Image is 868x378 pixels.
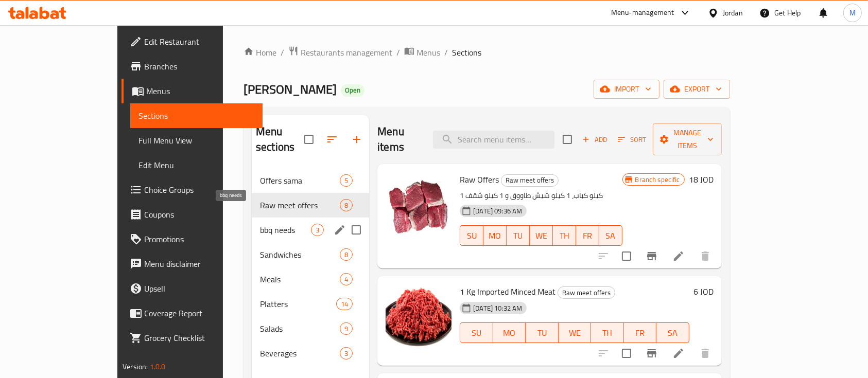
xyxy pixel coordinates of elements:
a: Sections [130,103,263,128]
span: Sandwiches [260,248,340,261]
span: SA [661,326,685,340]
div: Sandwiches8 [252,242,369,267]
a: Coupons [121,202,263,227]
span: Branches [144,60,254,73]
span: Sort items [611,132,653,148]
span: Edit Restaurant [144,35,254,48]
button: TH [591,322,624,343]
span: 8 [340,201,352,210]
a: Edit Menu [130,153,263,177]
button: TU [507,225,530,246]
div: Raw meet offers [501,174,559,187]
button: MO [483,225,507,246]
span: Sort sections [320,127,344,152]
h6: 18 JOD [689,172,714,187]
span: Edit Menu [138,159,254,171]
span: Select section [557,129,578,150]
span: Restaurants management [301,46,392,59]
span: Sort [618,134,646,146]
span: Add item [578,132,611,148]
span: Coupons [144,208,254,221]
span: SU [464,326,489,340]
h2: Menu items [377,124,421,155]
div: Beverages [260,347,340,359]
div: Raw meet offers [558,286,615,299]
button: Branch-specific-item [639,341,664,366]
li: / [396,46,400,59]
div: Raw meet offers8 [252,193,369,218]
button: SA [656,322,689,343]
span: [DATE] 10:32 AM [469,303,526,313]
span: Raw Offers [460,172,499,187]
div: Raw meet offers [260,199,340,211]
span: 1.0.0 [150,360,166,373]
div: Salads9 [252,316,369,341]
span: Branch specific [631,175,684,185]
h6: 6 JOD [693,284,714,299]
span: TH [595,326,620,340]
button: edit [332,222,348,238]
span: Platters [260,298,336,310]
span: Raw meet offers [501,174,558,186]
span: 3 [311,225,323,235]
div: Meals4 [252,267,369,292]
span: MO [497,326,522,340]
a: Edit menu item [672,347,685,359]
button: SU [460,225,483,246]
span: M [849,7,856,19]
a: Menu disclaimer [121,251,263,276]
div: items [340,199,353,211]
div: Menu-management [611,7,674,19]
nav: Menu sections [252,164,369,370]
div: items [340,273,353,285]
span: import [602,83,651,96]
div: Jordan [723,7,743,19]
span: Upsell [144,282,254,295]
span: Offers sama [260,174,340,187]
button: WE [559,322,592,343]
a: Grocery Checklist [121,326,263,350]
button: SU [460,322,493,343]
span: Promotions [144,233,254,245]
span: Version: [123,360,148,373]
span: TH [557,228,572,243]
span: 4 [340,275,352,284]
span: Open [341,86,364,95]
span: Grocery Checklist [144,332,254,344]
span: Choice Groups [144,184,254,196]
div: Beverages3 [252,341,369,366]
div: items [340,347,353,359]
span: WE [563,326,587,340]
div: items [336,298,353,310]
span: Salads [260,322,340,335]
button: Manage items [653,123,722,155]
span: Menu disclaimer [144,258,254,270]
span: 5 [340,176,352,186]
a: Full Menu View [130,128,263,153]
a: Choice Groups [121,177,263,202]
button: MO [493,322,526,343]
img: 1 Kg Imported Minced Meat [386,284,452,350]
span: TU [530,326,554,340]
span: 8 [340,250,352,260]
h2: Menu sections [256,124,304,155]
span: [PERSON_NAME] [244,78,337,101]
span: FR [580,228,595,243]
span: Add [581,134,609,146]
button: FR [576,225,599,246]
div: items [340,248,353,261]
button: import [594,80,659,99]
span: Meals [260,273,340,285]
span: WE [534,228,549,243]
span: SA [603,228,618,243]
div: items [340,174,353,187]
a: Branches [121,54,263,79]
span: Select all sections [298,129,320,150]
span: Raw meet offers [558,287,615,299]
button: delete [693,341,718,366]
img: Raw Offers [386,172,452,238]
span: 9 [340,324,352,334]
